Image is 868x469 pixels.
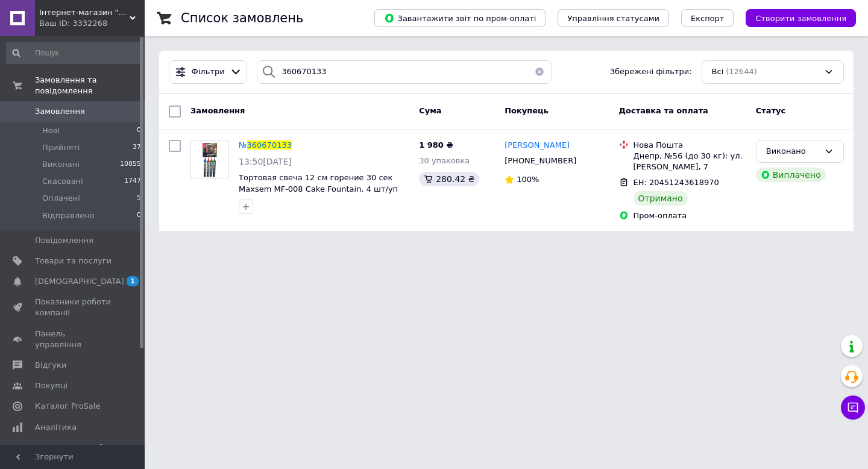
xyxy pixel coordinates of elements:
[42,210,95,221] span: Відправлено
[712,66,724,78] span: Всі
[247,140,292,150] span: 360670133
[567,14,659,23] span: Управління статусами
[35,235,93,246] span: Повідомлення
[505,106,549,115] span: Покупець
[756,168,826,182] div: Виплачено
[35,297,112,318] span: Показники роботи компанії
[42,176,83,187] span: Скасовані
[137,193,141,204] span: 5
[634,151,746,172] div: Днепр, №56 (до 30 кг): ул. [PERSON_NAME], 7
[42,125,60,136] span: Нові
[505,140,570,150] span: [PERSON_NAME]
[634,191,688,206] div: Отримано
[755,14,846,23] span: Створити замовлення
[35,422,77,433] span: Аналітика
[527,60,552,84] button: Очистить
[691,14,725,23] span: Експорт
[35,442,112,464] span: Інструменти веб-майстра та SEO
[634,178,719,187] span: ЕН: 20451243618970
[517,175,539,184] span: 100%
[42,142,80,153] span: Прийняті
[505,156,576,165] span: [PHONE_NUMBER]
[419,106,441,115] span: Cума
[239,157,292,166] span: 13:50[DATE]
[558,9,669,27] button: Управління статусами
[505,140,570,151] a: [PERSON_NAME]
[257,60,552,84] input: Пошук за номером замовлення, ПІБ покупця, номером телефону, Email, номером накладної
[133,142,141,153] span: 37
[35,329,112,350] span: Панель управління
[384,13,536,24] span: Завантажити звіт по пром-оплаті
[190,106,245,115] span: Замовлення
[726,67,757,76] span: (12644)
[42,159,80,170] span: Виконані
[239,140,247,150] span: №
[756,106,786,115] span: Статус
[610,66,692,78] span: Збережені фільтри:
[39,18,145,29] div: Ваш ID: 3332268
[746,9,856,27] button: Створити замовлення
[6,42,142,64] input: Пошук
[137,125,141,136] span: 0
[681,9,734,27] button: Експорт
[120,159,141,170] span: 10855
[239,173,398,194] a: Тортовая свеча 12 см горение 30 сек Maxsem MF-008 Cake Fountain, 4 шт/уп
[841,395,865,420] button: Чат з покупцем
[42,193,80,204] span: Оплачені
[35,276,124,287] span: [DEMOGRAPHIC_DATA]
[35,380,68,391] span: Покупці
[127,276,139,286] span: 1
[35,75,145,96] span: Замовлення та повідомлення
[39,7,130,18] span: Інтернет-магазин "Chika Boom"
[734,13,856,22] a: Створити замовлення
[137,210,141,221] span: 0
[419,140,453,150] span: 1 980 ₴
[192,66,225,78] span: Фільтри
[35,360,66,371] span: Відгуки
[35,401,100,412] span: Каталог ProSale
[766,145,819,158] div: Виконано
[239,140,292,150] a: №360670133
[200,140,219,178] img: Фото товару
[181,11,303,25] h1: Список замовлень
[419,156,470,165] span: 30 упаковка
[634,140,746,151] div: Нова Пошта
[35,106,85,117] span: Замовлення
[124,176,141,187] span: 1747
[634,210,746,221] div: Пром-оплата
[374,9,546,27] button: Завантажити звіт по пром-оплаті
[619,106,708,115] span: Доставка та оплата
[35,256,112,266] span: Товари та послуги
[419,172,479,186] div: 280.42 ₴
[190,140,229,178] a: Фото товару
